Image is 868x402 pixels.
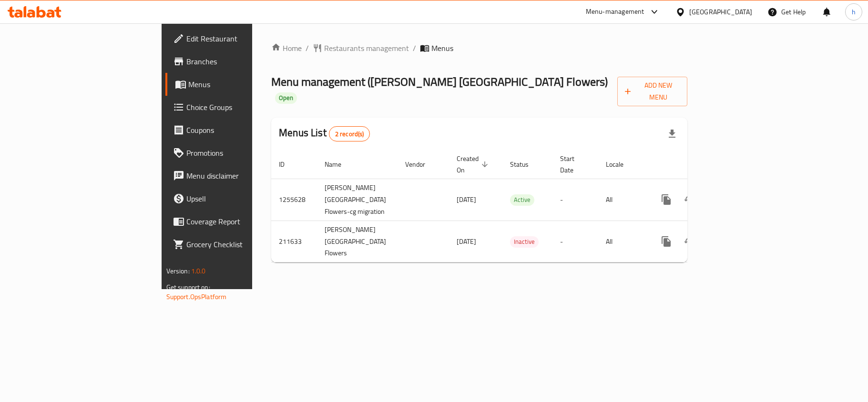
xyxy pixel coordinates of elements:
[186,239,299,250] span: Grocery Checklist
[186,216,299,227] span: Coverage Report
[271,150,754,263] table: enhanced table
[647,150,754,179] th: Actions
[165,233,306,256] a: Grocery Checklist
[678,188,701,211] button: Change Status
[186,33,299,44] span: Edit Restaurant
[186,101,299,113] span: Choice Groups
[510,236,539,247] span: Inactive
[852,7,856,17] span: h
[552,221,598,262] td: -
[457,235,476,248] span: [DATE]
[324,42,409,54] span: Restaurants management
[457,193,476,206] span: [DATE]
[552,179,598,221] td: -
[165,96,306,119] a: Choice Groups
[271,71,608,92] span: Menu management ( [PERSON_NAME] [GEOGRAPHIC_DATA] Flowers )
[586,6,644,18] div: Menu-management
[405,159,438,170] span: Vendor
[431,42,453,54] span: Menus
[165,73,306,96] a: Menus
[413,42,416,54] li: /
[306,42,309,54] li: /
[165,50,306,73] a: Branches
[606,159,636,170] span: Locale
[279,126,370,141] h2: Menus List
[279,159,297,170] span: ID
[166,265,190,277] span: Version:
[313,42,409,54] a: Restaurants management
[191,265,206,277] span: 1.0.0
[188,79,299,90] span: Menus
[186,124,299,136] span: Coupons
[165,119,306,141] a: Coupons
[165,210,306,233] a: Coverage Report
[186,170,299,181] span: Menu disclaimer
[661,122,684,145] div: Export file
[560,153,587,176] span: Start Date
[510,159,541,170] span: Status
[165,164,306,187] a: Menu disclaimer
[457,153,491,176] span: Created On
[186,193,299,204] span: Upsell
[678,230,701,253] button: Change Status
[186,56,299,67] span: Branches
[598,179,647,221] td: All
[510,194,534,205] span: Active
[271,42,687,54] nav: breadcrumb
[166,291,227,303] a: Support.OpsPlatform
[165,27,306,50] a: Edit Restaurant
[165,141,306,164] a: Promotions
[510,236,539,248] div: Inactive
[598,221,647,262] td: All
[329,130,370,139] span: 2 record(s)
[317,221,398,262] td: [PERSON_NAME] [GEOGRAPHIC_DATA] Flowers
[165,187,306,210] a: Upsell
[625,80,680,103] span: Add New Menu
[325,159,354,170] span: Name
[329,126,370,141] div: Total records count
[655,188,678,211] button: more
[655,230,678,253] button: more
[317,179,398,221] td: [PERSON_NAME] [GEOGRAPHIC_DATA] Flowers-cg migration
[617,77,688,106] button: Add New Menu
[689,7,752,17] div: [GEOGRAPHIC_DATA]
[186,147,299,159] span: Promotions
[166,281,210,293] span: Get support on:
